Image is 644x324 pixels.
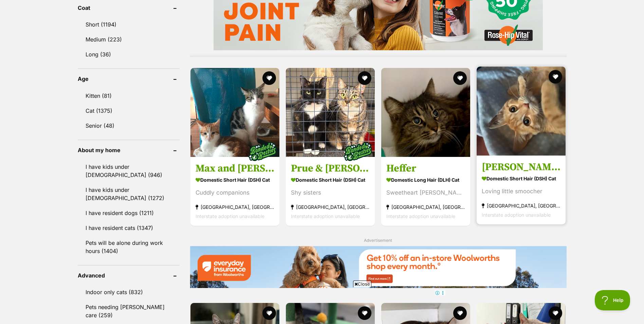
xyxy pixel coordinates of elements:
[78,32,180,47] a: Medium (223)
[78,5,180,11] header: Coat
[78,183,180,205] a: I have kids under [DEMOGRAPHIC_DATA] (1272)
[477,155,566,224] a: [PERSON_NAME] Domestic Short Hair (DSH) Cat Loving little smoocher [GEOGRAPHIC_DATA], [GEOGRAPHIC...
[386,188,465,197] div: Sweetheart [PERSON_NAME]
[190,68,279,157] img: Max and Milo - Domestic Short Hair (DSH) Cat
[364,238,392,243] span: Advertisement
[358,71,371,85] button: favourite
[386,213,455,219] span: Interstate adoption unavailable
[291,162,370,175] h3: Prue & [PERSON_NAME]
[78,104,180,118] a: Cat (1375)
[78,17,180,32] a: Short (1194)
[78,272,180,278] header: Advanced
[482,201,560,210] strong: [GEOGRAPHIC_DATA], [GEOGRAPHIC_DATA]
[291,202,370,211] strong: [GEOGRAPHIC_DATA], [GEOGRAPHIC_DATA]
[196,175,274,184] strong: Domestic Short Hair (DSH) Cat
[286,68,375,157] img: Prue & Trude - Domestic Short Hair (DSH) Cat
[482,212,551,217] span: Interstate adoption unavailable
[78,47,180,61] a: Long (36)
[381,157,470,226] a: Heffer Domestic Long Hair (DLH) Cat Sweetheart [PERSON_NAME] [GEOGRAPHIC_DATA], [GEOGRAPHIC_DATA]...
[199,290,446,321] iframe: Advertisement
[291,213,360,219] span: Interstate adoption unavailable
[78,89,180,103] a: Kitten (81)
[190,246,567,288] img: Everyday Insurance promotional banner
[196,188,274,197] div: Cuddly companions
[386,202,465,211] strong: [GEOGRAPHIC_DATA], [GEOGRAPHIC_DATA]
[78,285,180,299] a: Indoor only cats (832)
[453,306,467,320] button: favourite
[291,188,370,197] div: Shy sisters
[78,76,180,82] header: Age
[595,290,630,310] iframe: Help Scout Beacon - Open
[341,134,375,168] img: bonded besties
[196,213,264,219] span: Interstate adoption unavailable
[196,162,274,175] h3: Max and [PERSON_NAME]
[549,306,563,320] button: favourite
[78,300,180,322] a: Pets needing [PERSON_NAME] care (259)
[78,206,180,220] a: I have resident dogs (1211)
[386,175,465,184] strong: Domestic Long Hair (DLH) Cat
[78,147,180,153] header: About my home
[549,70,563,84] button: favourite
[78,160,180,182] a: I have kids under [DEMOGRAPHIC_DATA] (946)
[477,67,566,156] img: Griffin - Domestic Short Hair (DSH) Cat
[286,157,375,226] a: Prue & [PERSON_NAME] Domestic Short Hair (DSH) Cat Shy sisters [GEOGRAPHIC_DATA], [GEOGRAPHIC_DAT...
[78,236,180,258] a: Pets will be alone during work hours (1404)
[482,160,560,173] h3: [PERSON_NAME]
[482,173,560,183] strong: Domestic Short Hair (DSH) Cat
[353,281,371,287] span: Close
[291,175,370,184] strong: Domestic Short Hair (DSH) Cat
[482,186,560,196] div: Loving little smoocher
[245,134,279,168] img: bonded besties
[386,162,465,175] h3: Heffer
[453,71,467,85] button: favourite
[196,202,274,211] strong: [GEOGRAPHIC_DATA], [GEOGRAPHIC_DATA]
[381,68,470,157] img: Heffer - Domestic Long Hair (DLH) Cat
[190,157,279,226] a: Max and [PERSON_NAME] Domestic Short Hair (DSH) Cat Cuddly companions [GEOGRAPHIC_DATA], [GEOGRAP...
[78,221,180,235] a: I have resident cats (1347)
[78,119,180,133] a: Senior (48)
[190,246,567,289] a: Everyday Insurance promotional banner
